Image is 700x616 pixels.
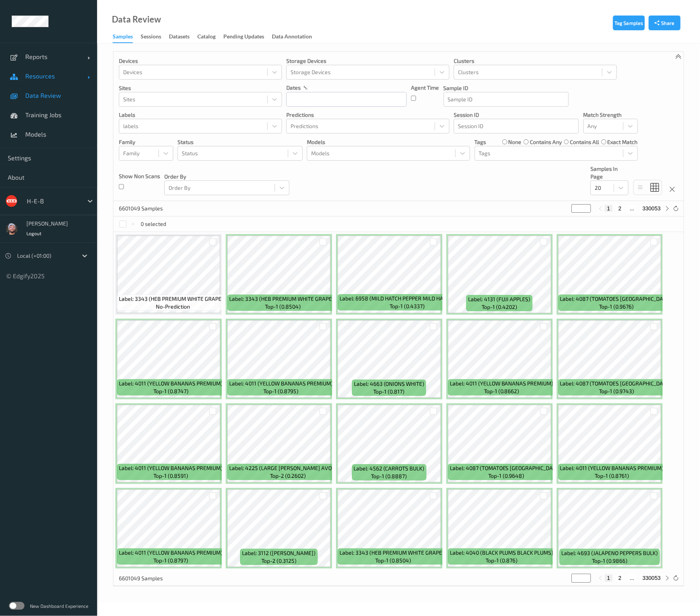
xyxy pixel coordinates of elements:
[340,549,447,557] span: Label: 3343 (HEB PREMIUM WHITE GRAPES)
[156,303,190,311] span: no-prediction
[229,464,347,472] span: Label: 4225 (LARGE [PERSON_NAME] AVOCADO)
[229,295,337,303] span: Label: 3343 (HEB PREMIUM WHITE GRAPES)
[475,138,486,146] p: Tags
[286,57,449,65] p: Storage Devices
[484,387,519,395] span: top-1 (0.8662)
[272,33,312,42] div: Data Annotation
[570,138,599,146] label: contains all
[482,303,517,311] span: top-1 (0.4202)
[390,302,425,310] span: top-1 (0.4337)
[153,387,188,395] span: top-1 (0.8747)
[590,165,629,180] p: Samples In Page
[261,557,296,565] span: top-2 (0.3125)
[119,111,282,119] p: labels
[640,205,663,212] button: 330053
[508,138,522,146] label: none
[272,31,320,42] a: Data Annotation
[560,295,673,303] span: Label: 4087 (TOMATOES [GEOGRAPHIC_DATA])
[374,388,405,396] span: top-1 (0.817)
[169,33,190,42] div: Datasets
[164,173,289,180] p: Order By
[616,574,624,581] button: 2
[354,465,425,472] span: Label: 4562 (CARROTS BULK)
[153,557,188,564] span: top-1 (0.8797)
[229,380,333,387] span: Label: 4011 (YELLOW BANANAS PREMIUM)
[371,472,407,480] span: top-1 (0.8887)
[486,557,517,564] span: top-1 (0.876)
[595,472,629,480] span: top-1 (0.8761)
[444,84,569,92] p: Sample ID
[141,33,161,42] div: Sessions
[375,557,411,564] span: top-1 (0.8504)
[178,138,303,146] p: Status
[307,138,470,146] p: Models
[119,295,226,303] span: Label: 3343 (HEB PREMIUM WHITE GRAPES)
[119,172,160,180] p: Show Non Scans
[450,380,554,387] span: Label: 4011 (YELLOW BANANAS PREMIUM)
[627,205,637,212] button: ...
[141,31,169,42] a: Sessions
[169,31,197,42] a: Datasets
[354,380,424,388] span: Label: 4663 (ONIONS WHITE)
[599,387,634,395] span: top-1 (0.9743)
[562,549,658,557] span: Label: 4693 (JALAPENO PEPPERS BULK)
[119,57,282,65] p: Devices
[119,205,177,212] p: 6601049 Samples
[560,464,664,472] span: Label: 4011 (YELLOW BANANAS PREMIUM)
[616,205,624,212] button: 2
[223,33,264,42] div: Pending Updates
[119,84,282,92] p: Sites
[640,574,663,581] button: 330053
[197,33,216,42] div: Catalog
[454,57,617,65] p: Clusters
[141,220,167,228] p: 0 selected
[608,138,638,146] label: exact match
[197,31,223,42] a: Catalog
[119,574,177,582] p: 6601049 Samples
[242,549,315,557] span: Label: 3112 ([PERSON_NAME])
[583,111,638,119] p: Match Strength
[627,574,637,581] button: ...
[649,16,681,30] button: Share
[468,295,531,303] span: Label: 4131 (FUJI APPLES)
[119,549,223,557] span: Label: 4011 (YELLOW BANANAS PREMIUM)
[340,295,475,302] span: Label: 6958 (MILD HATCH PEPPER MILD HATCH PEPPER)
[153,472,188,480] span: top-1 (0.8591)
[264,387,299,395] span: top-1 (0.8795)
[560,380,673,387] span: Label: 4087 (TOMATOES [GEOGRAPHIC_DATA])
[112,16,161,23] div: Data Review
[119,380,223,387] span: Label: 4011 (YELLOW BANANAS PREMIUM)
[270,472,306,480] span: top-2 (0.2602)
[113,33,133,43] div: Samples
[119,138,173,146] p: Family
[119,464,223,472] span: Label: 4011 (YELLOW BANANAS PREMIUM)
[286,111,449,119] p: Predictions
[223,31,272,42] a: Pending Updates
[450,549,554,557] span: Label: 4040 (BLACK PLUMS BLACK PLUMS)
[530,138,562,146] label: contains any
[450,464,563,472] span: Label: 4087 (TOMATOES [GEOGRAPHIC_DATA])
[599,303,634,311] span: top-1 (0.9676)
[113,31,141,43] a: Samples
[265,303,301,311] span: top-1 (0.8504)
[454,111,579,119] p: Session ID
[592,557,627,565] span: top-1 (0.9866)
[488,472,524,480] span: top-1 (0.9648)
[605,205,613,212] button: 1
[605,574,613,581] button: 1
[411,84,439,92] p: Agent Time
[613,16,645,30] button: Tag Samples
[286,84,301,92] p: dates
